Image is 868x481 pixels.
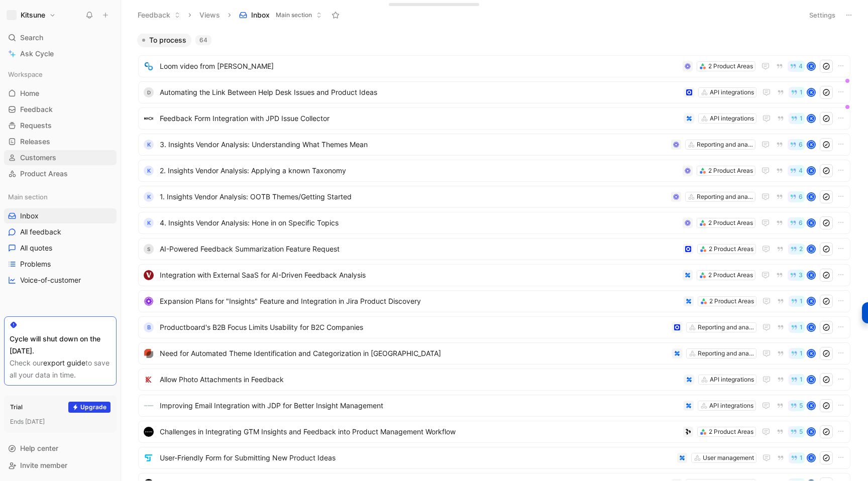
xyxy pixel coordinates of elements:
button: 4 [788,165,805,176]
div: API integrations [710,87,754,97]
span: Search [20,32,43,44]
button: To process [137,33,191,47]
button: 4 [788,61,805,72]
a: K1. Insights Vendor Analysis: OOTB Themes/Getting StartedReporting and analytics6K [138,186,850,208]
span: Productboard's B2B Focus Limits Usability for B2C Companies [160,321,668,333]
span: Releases [20,137,50,147]
div: Reporting and analytics [698,322,754,332]
a: Ask Cycle [4,46,117,61]
div: 2 Product Areas [708,61,753,71]
a: export guide [43,358,85,367]
div: K [808,454,815,461]
a: All feedback [4,224,117,239]
div: 2 Product Areas [709,427,753,437]
img: logo [144,61,154,71]
span: 2. Insights Vendor Analysis: Applying a known Taxonomy [160,165,679,177]
span: Product Areas [20,169,68,179]
span: 4 [799,63,803,69]
span: 2 [799,246,803,252]
div: Ends [DATE] [10,417,111,427]
button: Views [195,8,225,23]
a: SAI-Powered Feedback Summarization Feature Request2 Product Areas2K [138,238,850,260]
div: 2 Product Areas [708,270,753,280]
span: 5 [799,429,803,435]
a: logoUser-Friendly Form for Submitting New Product IdeasUser management1K [138,447,850,469]
div: K [144,192,154,202]
img: logo [144,348,154,358]
div: 2 Product Areas [709,244,753,254]
a: logoAllow Photo Attachments in FeedbackAPI integrations1K [138,369,850,391]
div: 64 [195,35,211,45]
div: S [144,244,154,254]
a: DAutomating the Link Between Help Desk Issues and Product IdeasAPI integrations1K [138,81,850,103]
a: logoIntegration with External SaaS for AI-Driven Feedback Analysis2 Product Areas3K [138,264,850,286]
div: K [808,167,815,174]
span: Ask Cycle [20,48,54,60]
div: 2 Product Areas [709,296,754,306]
div: Help center [4,441,117,456]
span: All feedback [20,227,61,237]
span: Integration with External SaaS for AI-Driven Feedback Analysis [160,269,679,281]
span: Main section [276,10,312,20]
div: Search [4,30,117,45]
span: 1 [800,324,803,330]
button: Settings [805,8,840,22]
span: 1. Insights Vendor Analysis: OOTB Themes/Getting Started [160,191,667,203]
span: 6 [799,220,803,226]
div: Reporting and analytics [697,140,753,150]
span: 4. Insights Vendor Analysis: Hone in on Specific Topics [160,217,679,229]
a: Problems [4,257,117,272]
button: 1 [789,374,805,385]
button: 1 [789,296,805,307]
a: logoExpansion Plans for "Insights" Feature and Integration in Jira Product Discovery2 Product Are... [138,290,850,312]
div: Workspace [4,67,117,82]
a: K4. Insights Vendor Analysis: Hone in on Specific Topics2 Product Areas6K [138,212,850,234]
span: Allow Photo Attachments in Feedback [160,374,680,386]
div: D [144,87,154,97]
a: Inbox [4,208,117,223]
div: K [808,298,815,305]
div: 2 Product Areas [708,218,753,228]
button: 1 [789,113,805,124]
span: User-Friendly Form for Submitting New Product Ideas [160,452,673,464]
div: K [808,428,815,435]
button: 6 [788,191,805,202]
img: logo [144,375,154,385]
div: K [144,166,154,176]
button: Kitsune [4,8,58,22]
a: logoNeed for Automated Theme Identification and Categorization in [GEOGRAPHIC_DATA]Reporting and ... [138,342,850,365]
div: B [144,322,154,332]
a: Feedback [4,102,117,117]
div: K [144,218,154,228]
a: logoLoom video from [PERSON_NAME]2 Product Areas4K [138,55,850,77]
span: 1 [800,377,803,383]
img: logo [144,296,154,306]
a: K3. Insights Vendor Analysis: Understanding What Themes MeanReporting and analytics6K [138,134,850,156]
div: Trial [10,402,23,412]
span: Challenges in Integrating GTM Insights and Feedback into Product Management Workflow [160,426,679,438]
span: 6 [799,142,803,148]
span: Problems [20,259,51,269]
div: K [808,115,815,122]
h1: Kitsune [21,11,45,20]
button: InboxMain section [235,8,327,23]
img: logo [144,427,154,437]
button: 1 [789,322,805,333]
a: logoChallenges in Integrating GTM Insights and Feedback into Product Management Workflow2 Product... [138,421,850,443]
a: Voice-of-customer [4,273,117,288]
button: 2 [788,244,805,255]
span: Workspace [8,69,43,79]
div: K [808,63,815,70]
span: Inbox [251,10,270,20]
div: Cycle will shut down on the [DATE]. [10,333,111,357]
span: 1 [800,350,803,356]
span: 3 [799,272,803,278]
div: K [808,193,815,200]
span: Requests [20,121,52,131]
div: Invite member [4,458,117,473]
div: K [808,141,815,148]
a: All quotes [4,240,117,256]
div: K [808,246,815,253]
a: Home [4,86,117,101]
div: K [808,402,815,409]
